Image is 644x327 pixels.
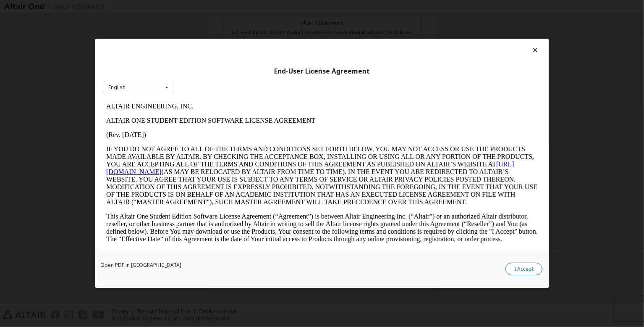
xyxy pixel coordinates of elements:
button: I Accept [505,263,542,276]
a: [URL][DOMAIN_NAME] [3,61,411,76]
p: ALTAIR ENGINEERING, INC. [3,3,435,11]
div: End-User License Agreement [103,67,541,76]
p: IF YOU DO NOT AGREE TO ALL OF THE TERMS AND CONDITIONS SET FORTH BELOW, YOU MAY NOT ACCESS OR USE... [3,46,435,107]
p: ALTAIR ONE STUDENT EDITION SOFTWARE LICENSE AGREEMENT [3,18,435,25]
a: Open PDF in [GEOGRAPHIC_DATA] [100,263,181,268]
p: This Altair One Student Edition Software License Agreement (“Agreement”) is between Altair Engine... [3,113,435,144]
div: English [108,85,126,90]
p: (Rev. [DATE]) [3,32,435,40]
